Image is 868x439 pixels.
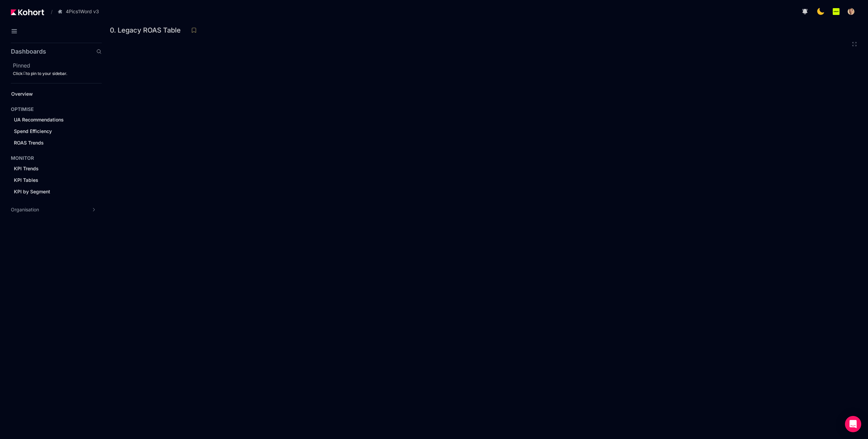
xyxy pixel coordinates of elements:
[54,6,106,17] button: 4Pics1Word v3
[12,187,90,197] a: KPI by Segment
[11,49,46,55] h2: Dashboards
[11,155,34,161] h4: MONITOR
[13,71,102,76] div: Click to pin to your sidebar.
[14,128,52,134] span: Spend Efficiency
[110,27,185,34] h3: 0. Legacy ROAS Table
[12,138,90,148] a: ROAS Trends
[14,140,44,146] span: ROAS Trends
[14,166,39,171] span: KPI Trends
[845,416,861,432] div: Open Intercom Messenger
[11,9,44,15] img: Kohort logo
[12,164,90,174] a: KPI Trends
[12,175,90,185] a: KPI Tables
[833,8,840,15] img: logo_Lotum_Logo_20240521114851236074.png
[11,106,34,113] h4: OPTIMISE
[12,115,90,125] a: UA Recommendations
[14,189,50,194] span: KPI by Segment
[11,91,33,97] span: Overview
[11,206,39,213] span: Organisation
[45,8,53,15] span: /
[9,89,90,99] a: Overview
[14,177,38,183] span: KPI Tables
[13,61,102,70] h2: Pinned
[12,126,90,136] a: Spend Efficiency
[66,8,99,15] span: 4Pics1Word v3
[14,117,64,122] span: UA Recommendations
[852,41,857,47] button: Fullscreen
